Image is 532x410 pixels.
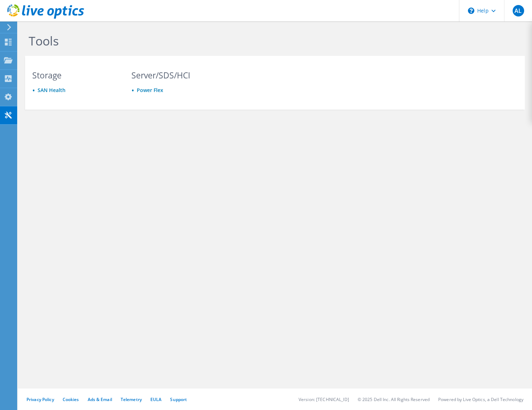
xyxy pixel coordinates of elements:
span: AL [513,5,524,16]
li: Powered by Live Optics, a Dell Technology [438,396,523,402]
a: Power Flex [137,87,163,93]
a: Privacy Policy [26,396,54,402]
a: EULA [150,396,161,402]
a: Support [170,396,187,402]
a: Cookies [63,396,79,402]
li: Version: [TECHNICAL_ID] [299,396,349,402]
a: SAN Health [38,87,66,93]
a: Ads & Email [88,396,112,402]
h1: Tools [29,33,512,48]
h3: Server/SDS/HCI [131,71,217,79]
a: Telemetry [121,396,142,402]
h3: Storage [32,71,118,79]
li: © 2025 Dell Inc. All Rights Reserved [358,396,430,402]
svg: \n [468,8,474,14]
